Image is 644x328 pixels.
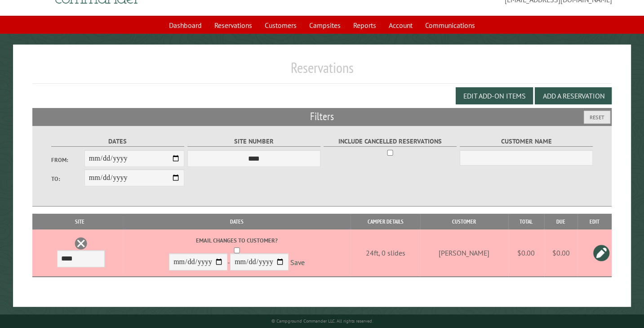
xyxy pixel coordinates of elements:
small: © Campground Commander LLC. All rights reserved. [271,318,373,324]
label: Include Cancelled Reservations [324,136,457,147]
button: Edit Add-on Items [456,87,533,104]
th: Edit [577,214,612,229]
a: Save [290,258,305,267]
label: Customer Name [460,136,593,147]
th: Due [544,214,577,229]
th: Dates [123,214,351,229]
h1: Reservations [32,59,612,84]
th: Camper Details [351,214,420,229]
th: Total [508,214,544,229]
a: Dashboard [164,17,207,34]
a: Delete this reservation [74,237,88,250]
a: Customers [259,17,302,34]
a: Communications [420,17,480,34]
a: Reservations [209,17,258,34]
th: Site [37,214,123,229]
td: $0.00 [508,229,544,277]
h2: Filters [32,108,612,125]
td: [PERSON_NAME] [420,229,508,277]
td: $0.00 [544,229,577,277]
div: - [124,236,349,273]
label: To: [51,175,84,183]
label: Email changes to customer? [124,236,349,245]
label: Dates [51,136,185,147]
td: 24ft, 0 slides [351,229,420,277]
th: Customer [420,214,508,229]
label: Site Number [187,136,321,147]
a: Reports [348,17,382,34]
a: Campsites [304,17,346,34]
label: From: [51,156,84,164]
button: Add a Reservation [535,87,612,104]
button: Reset [584,111,610,124]
a: Account [383,17,418,34]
